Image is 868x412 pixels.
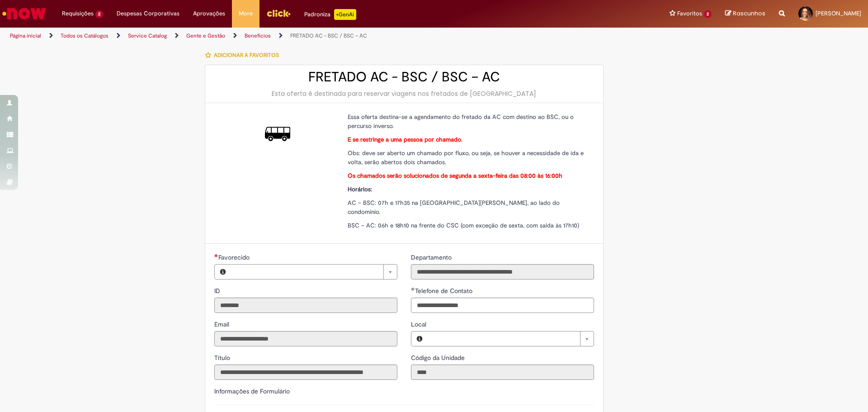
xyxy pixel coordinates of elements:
[411,264,594,279] input: Departamento
[214,298,397,313] input: ID
[214,287,222,295] span: Somente leitura - ID
[411,320,428,328] span: Local
[10,32,41,39] a: Página inicial
[95,10,103,18] span: 2
[334,9,356,20] p: +GenAi
[265,121,290,147] img: FRETADO AC - BSC / BSC – AC
[214,89,594,98] div: Esta oferta é destinada para reservar viagens nos fretados de [GEOGRAPHIC_DATA]
[415,287,474,295] span: Telefone de Contato
[348,199,560,216] span: AC – BSC: 07h e 17h35 na [GEOGRAPHIC_DATA][PERSON_NAME], ao lado do condomínio.
[214,70,594,85] h2: FRETADO AC - BSC / BSC – AC
[231,265,397,279] a: Limpar campo Favorecido
[186,32,225,39] a: Gente e Gestão
[205,46,284,65] button: Adicionar a Favoritos
[215,265,231,279] button: Favorecido, Visualizar este registro
[214,331,397,346] input: Email
[239,9,253,18] span: More
[266,6,291,20] img: click_logo_yellow_360x200.png
[214,52,279,59] span: Adicionar a Favoritos
[290,32,367,39] a: FRETADO AC - BSC / BSC – AC
[348,222,579,229] span: BSC – AC: 06h e 18h10 na frente do CSC (com exceção de sexta, com saída às 17h10)
[214,254,218,257] span: Necessários
[7,28,572,44] ul: Trilhas de página
[214,387,290,395] label: Informações de Formulário
[61,32,108,39] a: Todos os Catálogos
[304,9,356,20] div: Padroniza
[348,185,372,193] strong: Horários:
[428,331,594,346] a: Limpar campo Local
[214,320,231,328] span: Somente leitura - Email
[218,253,251,261] span: Necessários - Favorecido
[348,149,584,166] span: Obs: deve ser aberto um chamado por fluxo, ou seja, se houver a necessidade de ida e volta, serão...
[348,113,574,130] span: Essa oferta destina-se a agendamento do fretado da AC com destino ao BSC, ou o percurso inverso.
[1,5,47,23] img: ServiceNow
[725,9,765,18] a: Rascunhos
[348,136,462,143] strong: E se restringe a uma pessoa por chamado.
[214,365,397,380] input: Título
[816,9,861,17] span: [PERSON_NAME]
[411,365,594,380] input: Código da Unidade
[214,286,222,295] label: Somente leitura - ID
[411,353,467,362] label: Somente leitura - Código da Unidade
[214,320,231,329] label: Somente leitura - Email
[411,287,415,291] span: Obrigatório Preenchido
[128,32,167,39] a: Service Catalog
[677,9,702,18] span: Favoritos
[704,10,712,18] span: 2
[193,9,225,18] span: Aprovações
[62,9,94,18] span: Requisições
[214,353,232,362] label: Somente leitura - Título
[348,172,562,180] strong: Os chamados serão solucionados de segunda a sexta-feira das 08:00 às 16:00h
[245,32,271,39] a: Benefícios
[411,253,453,262] label: Somente leitura - Departamento
[411,298,594,313] input: Telefone de Contato
[117,9,179,18] span: Despesas Corporativas
[733,9,765,18] span: Rascunhos
[411,331,428,346] button: Local, Visualizar este registro
[411,253,453,261] span: Somente leitura - Departamento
